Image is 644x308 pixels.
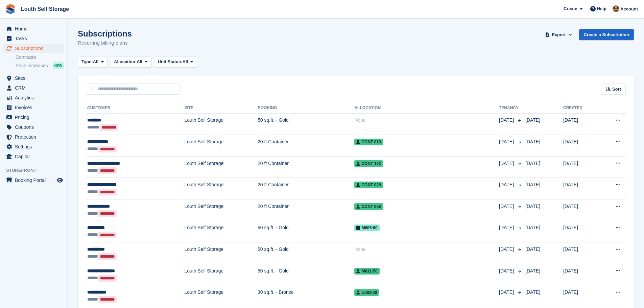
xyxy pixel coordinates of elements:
td: 50 sq.ft. - Gold [258,113,354,135]
td: [DATE] [563,178,599,199]
span: Cont 058 [354,203,383,210]
span: Account [620,6,638,13]
a: menu [3,122,64,132]
th: Allocation [354,103,499,114]
span: [DATE] [525,225,540,230]
span: All [183,58,188,65]
a: menu [3,73,64,83]
button: Export [544,29,574,40]
span: All [137,58,142,65]
span: [DATE] [525,268,540,274]
a: menu [3,24,64,33]
span: [DATE] [525,204,540,209]
td: 20 ft Container [258,156,354,178]
button: Type: All [78,56,108,68]
td: [DATE] [563,156,599,178]
td: Louth Self Storage [184,135,258,157]
a: Louth Self Storage [18,3,72,15]
span: Type: [81,58,93,65]
p: Recurring billing plans [78,39,132,47]
a: menu [3,83,64,93]
span: [DATE] [499,224,515,231]
td: [DATE] [563,135,599,157]
a: menu [3,142,64,151]
span: Allocation: [114,58,137,65]
td: Louth Self Storage [184,242,258,264]
td: 60 sq.ft. - Gold [258,221,354,242]
td: Louth Self Storage [184,199,258,221]
th: Created [563,103,599,114]
a: menu [3,132,64,142]
span: CRM [15,83,55,93]
span: Home [15,24,55,33]
span: Protection [15,132,55,142]
td: [DATE] [563,264,599,285]
button: Unit Status: All [154,56,197,68]
span: [DATE] [525,182,540,187]
span: Cont 102 [354,160,383,167]
span: [DATE] [525,246,540,252]
a: Create a Subscription [579,29,634,40]
span: M011-50 [354,268,379,275]
td: 20 ft Container [258,135,354,157]
button: Allocation: All [110,56,151,68]
img: Andy Smith [613,5,619,12]
span: All [93,58,99,65]
a: menu [3,175,64,185]
td: 30 sq.ft. - Bronze [258,285,354,307]
span: Create [564,5,577,12]
a: menu [3,44,64,53]
span: [DATE] [499,160,515,167]
span: [DATE] [525,289,540,295]
span: Pricing [15,113,55,122]
span: [DATE] [499,246,515,253]
a: menu [3,152,64,161]
td: Louth Self Storage [184,264,258,285]
td: Louth Self Storage [184,285,258,307]
span: [DATE] [499,289,515,296]
td: Louth Self Storage [184,113,258,135]
a: menu [3,34,64,43]
a: menu [3,103,64,112]
span: Invoices [15,103,55,112]
span: [DATE] [525,117,540,123]
a: Price increases NEW [16,62,64,69]
span: [DATE] [499,267,515,275]
span: Subscriptions [15,44,55,53]
span: [DATE] [499,117,515,124]
img: stora-icon-8386f47178a22dfd0bd8f6a31ec36ba5ce8667c1dd55bd0f319d3a0aa187defe.svg [5,4,16,14]
span: Coupons [15,122,55,132]
td: 20 ft Container [258,199,354,221]
span: Export [552,31,566,38]
th: Customer [86,103,184,114]
span: [DATE] [499,138,515,145]
span: Cont 010 [354,139,383,145]
span: Price increases [16,63,48,69]
span: Booking Portal [15,175,55,185]
span: Settings [15,142,55,151]
a: Contracts [16,54,64,61]
div: NEW [53,62,64,69]
h1: Subscriptions [78,29,132,38]
td: [DATE] [563,199,599,221]
th: Site [184,103,258,114]
span: Unit Status: [158,58,183,65]
span: U081-30 [354,289,379,296]
span: [DATE] [499,203,515,210]
th: Tenancy [499,103,523,114]
td: 50 sq.ft. - Gold [258,242,354,264]
span: Tasks [15,34,55,43]
td: [DATE] [563,285,599,307]
td: 20 ft Container [258,178,354,199]
td: [DATE] [563,113,599,135]
span: [DATE] [525,139,540,144]
span: Capital [15,152,55,161]
a: menu [3,113,64,122]
div: None [354,117,499,124]
a: menu [3,93,64,102]
span: [DATE] [525,161,540,166]
span: Cont 028 [354,182,383,188]
span: Storefront [6,167,67,174]
span: [DATE] [499,181,515,188]
span: M005-60 [354,224,379,231]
